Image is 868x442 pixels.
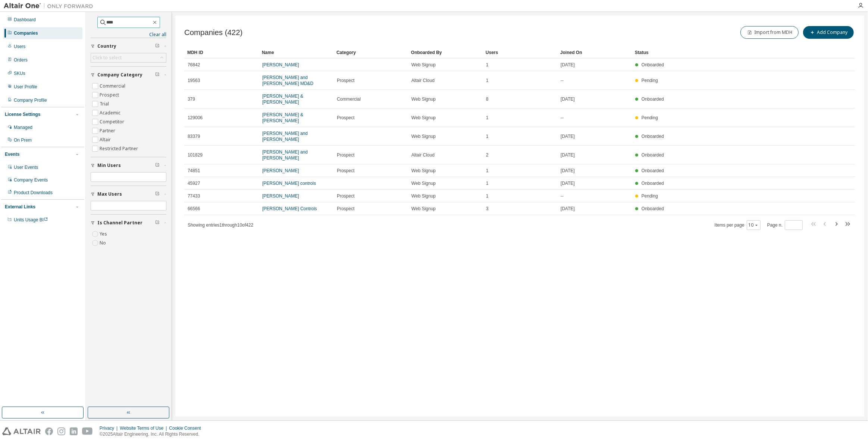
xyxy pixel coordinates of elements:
[91,215,166,231] button: Is Channel Partner
[642,168,664,173] span: Onboarded
[14,97,47,103] div: Company Profile
[97,220,142,226] span: Is Channel Partner
[642,181,664,186] span: Onboarded
[561,96,575,102] span: [DATE]
[642,62,664,67] span: Onboarded
[100,431,206,438] p: © 2025 Altair Engineering, Inc. All Rights Reserved.
[188,78,200,83] span: 19563
[100,82,127,91] label: Commercial
[14,164,38,170] div: User Events
[120,425,169,431] div: Website Terms of Use
[561,206,575,212] span: [DATE]
[486,206,489,212] span: 3
[411,133,436,139] span: Web Signup
[14,177,48,183] div: Company Events
[486,152,489,158] span: 2
[100,144,140,153] label: Restricted Partner
[188,222,253,228] span: Showing entries 1 through 10 of 422
[486,78,489,83] span: 1
[100,126,117,135] label: Partner
[5,204,35,210] div: External Links
[188,193,200,199] span: 77433
[188,206,200,212] span: 66566
[45,427,53,435] img: facebook.svg
[155,162,160,168] span: Clear filter
[740,26,799,39] button: Import from MDH
[188,133,200,139] span: 83379
[155,72,160,78] span: Clear filter
[97,43,116,49] span: Country
[4,2,97,10] img: Altair One
[803,26,854,39] button: Add Company
[411,62,436,68] span: Web Signup
[91,38,166,54] button: Country
[411,206,436,212] span: Web Signup
[486,96,489,102] span: 8
[91,67,166,83] button: Company Category
[100,91,120,100] label: Prospect
[486,180,489,186] span: 1
[337,193,354,199] span: Prospect
[187,47,256,59] div: MDH ID
[91,157,166,174] button: Min Users
[337,168,354,174] span: Prospect
[262,181,316,186] a: [PERSON_NAME] controls
[100,108,122,117] label: Academic
[262,149,308,161] a: [PERSON_NAME] and [PERSON_NAME]
[560,47,629,59] div: Joined On
[486,47,554,59] div: Users
[642,78,658,83] span: Pending
[5,111,40,117] div: License Settings
[411,47,480,59] div: Onboarded By
[337,115,354,121] span: Prospect
[411,152,435,158] span: Altair Cloud
[262,193,299,199] a: [PERSON_NAME]
[411,96,436,102] span: Web Signup
[561,168,575,174] span: [DATE]
[486,168,489,174] span: 1
[155,191,160,197] span: Clear filter
[642,206,664,211] span: Onboarded
[91,186,166,202] button: Max Users
[82,427,93,435] img: youtube.svg
[100,117,126,126] label: Competitor
[561,62,575,68] span: [DATE]
[57,427,65,435] img: instagram.svg
[411,180,436,186] span: Web Signup
[561,152,575,158] span: [DATE]
[561,193,564,199] span: --
[642,115,658,120] span: Pending
[155,220,160,226] span: Clear filter
[262,62,299,67] a: [PERSON_NAME]
[337,96,361,102] span: Commercial
[336,47,405,59] div: Category
[486,133,489,139] span: 1
[561,78,564,83] span: --
[486,193,489,199] span: 1
[262,112,303,123] a: [PERSON_NAME] & [PERSON_NAME]
[14,17,36,23] div: Dashboard
[188,168,200,174] span: 74851
[337,206,354,212] span: Prospect
[93,55,122,61] div: Click to select
[100,425,120,431] div: Privacy
[100,135,112,144] label: Altair
[169,425,205,431] div: Cookie Consent
[184,28,242,37] span: Companies (422)
[642,152,664,158] span: Onboarded
[2,427,41,435] img: altair_logo.svg
[14,217,48,222] span: Units Usage BI
[100,100,110,108] label: Trial
[14,44,25,50] div: Users
[411,115,436,121] span: Web Signup
[486,115,489,121] span: 1
[5,151,19,157] div: Events
[635,47,811,59] div: Status
[262,47,330,59] div: Name
[14,70,25,76] div: SKUs
[155,43,160,49] span: Clear filter
[14,30,38,36] div: Companies
[642,97,664,102] span: Onboarded
[91,32,166,38] a: Clear all
[411,193,436,199] span: Web Signup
